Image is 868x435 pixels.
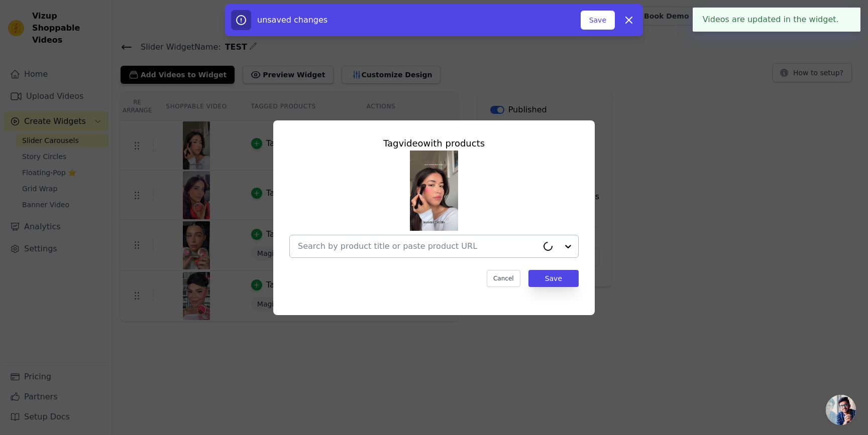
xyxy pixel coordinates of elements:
input: Search by product title or paste product URL [298,240,538,252]
button: Cancel [487,270,520,287]
img: reel-preview-anastasia-beverly-hills-na.myshopify.com-3689075547243295811_210910487.jpeg [410,151,458,231]
button: Save [528,270,579,287]
a: Open chat [826,395,856,425]
div: Tag video with products [289,136,579,151]
span: unsaved changes [257,15,328,25]
button: Save [581,11,615,30]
